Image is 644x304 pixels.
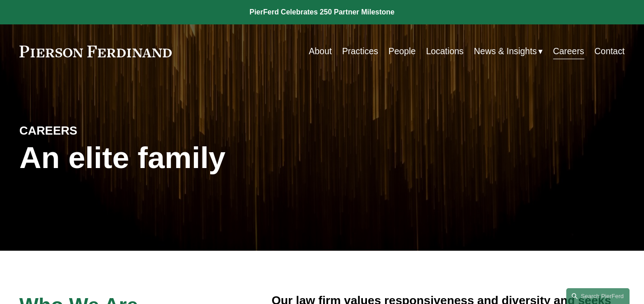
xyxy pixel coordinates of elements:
[474,42,543,60] a: folder dropdown
[553,42,584,60] a: Careers
[426,42,464,60] a: Locations
[19,123,171,138] h4: CAREERS
[309,42,332,60] a: About
[474,43,537,59] span: News & Insights
[342,42,378,60] a: Practices
[566,288,630,304] a: Search this site
[388,42,415,60] a: People
[19,140,322,175] h1: An elite family
[594,42,625,60] a: Contact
